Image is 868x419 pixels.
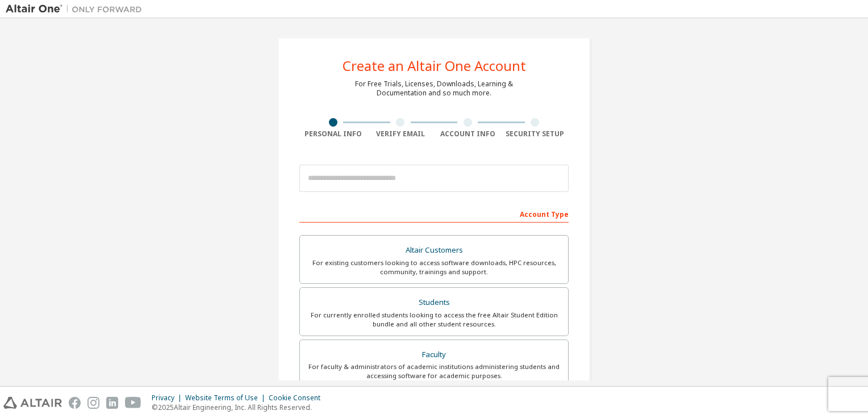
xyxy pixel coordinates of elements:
div: Faculty [307,347,561,363]
div: For currently enrolled students looking to access the free Altair Student Edition bundle and all ... [307,311,561,329]
div: Verify Email [367,129,435,139]
img: youtube.svg [125,397,141,409]
div: Create an Altair One Account [343,59,526,73]
div: Privacy [152,393,185,403]
div: Students [307,295,561,311]
div: Account Type [299,204,569,223]
div: Security Setup [502,129,569,139]
img: instagram.svg [87,397,99,409]
div: For Free Trials, Licenses, Downloads, Learning & Documentation and so much more. [355,79,513,98]
div: Personal Info [299,129,367,139]
p: © 2025 Altair Engineering, Inc. All Rights Reserved. [152,403,327,412]
div: Website Terms of Use [185,393,269,403]
img: linkedin.svg [106,397,118,409]
img: altair_logo.svg [3,397,62,409]
div: For existing customers looking to access software downloads, HPC resources, community, trainings ... [307,258,561,276]
div: Account Info [434,129,502,139]
div: Cookie Consent [269,393,327,403]
div: For faculty & administrators of academic institutions administering students and accessing softwa... [307,362,561,380]
img: Altair One [6,3,148,15]
div: Altair Customers [307,242,561,258]
img: facebook.svg [69,397,81,409]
